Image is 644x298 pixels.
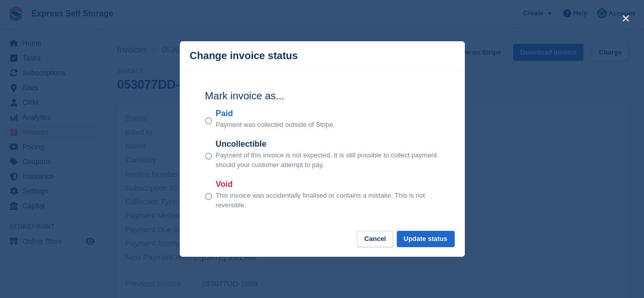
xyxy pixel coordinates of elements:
label: Uncollectible [216,138,439,150]
p: Payment was collected outside of Stripe. [216,120,335,130]
button: close [618,10,634,26]
button: Cancel [357,231,393,248]
p: Payment of this invoice is not expected. It is still possible to collect payment should your cust... [216,150,439,170]
label: Paid [216,107,335,120]
button: Update status [397,231,455,248]
label: Void [216,178,439,191]
p: Change invoice status [190,50,298,62]
h2: Mark invoice as... [205,88,439,103]
p: This invoice was accidentally finalised or contains a mistake. This is not reversible. [216,191,439,210]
